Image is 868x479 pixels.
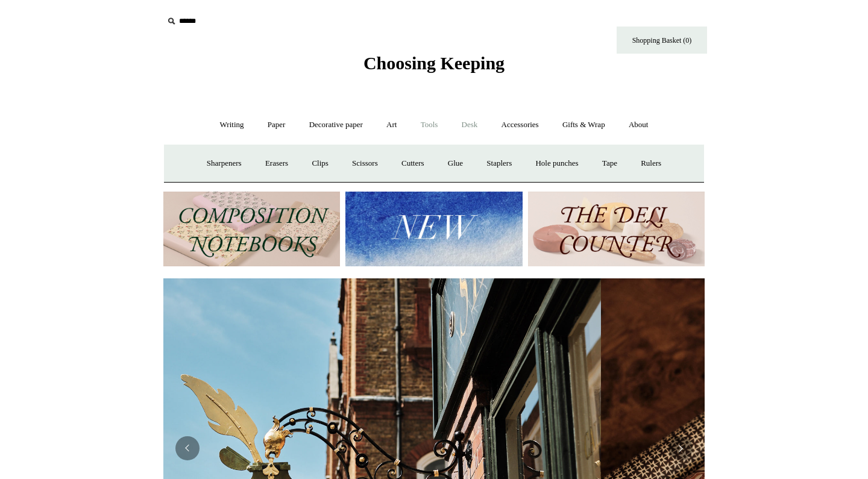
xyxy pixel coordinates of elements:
[668,436,693,460] button: Next
[591,148,628,180] a: Tape
[298,109,374,141] a: Decorative paper
[552,109,616,141] a: Gifts & Wrap
[491,109,550,141] a: Accessories
[196,148,253,180] a: Sharpeners
[257,109,297,141] a: Paper
[209,109,255,141] a: Writing
[618,109,659,141] a: About
[391,148,435,180] a: Cutters
[476,148,523,180] a: Staplers
[163,192,340,267] img: 202302 Composition ledgers.jpg__PID:69722ee6-fa44-49dd-a067-31375e5d54ec
[363,63,505,71] a: Choosing Keeping
[254,148,299,180] a: Erasers
[630,148,672,180] a: Rulers
[175,436,200,460] button: Previous
[451,109,489,141] a: Desk
[363,53,505,73] span: Choosing Keeping
[437,148,474,180] a: Glue
[376,109,407,141] a: Art
[301,148,339,180] a: Clips
[410,109,449,141] a: Tools
[528,192,705,267] img: The Deli Counter
[617,27,707,54] a: Shopping Basket (0)
[345,192,522,267] img: New.jpg__PID:f73bdf93-380a-4a35-bcfe-7823039498e1
[341,148,389,180] a: Scissors
[524,148,589,180] a: Hole punches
